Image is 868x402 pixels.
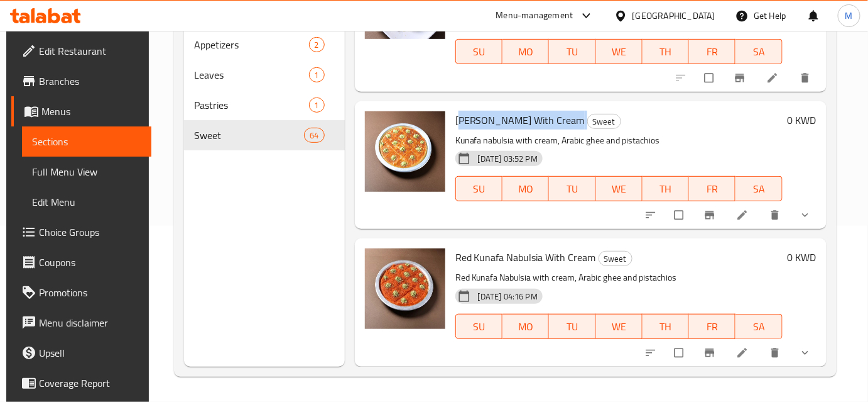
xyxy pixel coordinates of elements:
span: Coupons [39,255,141,270]
span: Edit Restaurant [39,43,141,59]
a: Promotions [11,277,151,308]
button: SU [455,314,502,339]
span: Sweet [194,128,304,143]
span: SU [461,43,497,61]
span: Sections [32,134,141,149]
div: items [309,98,325,113]
span: TU [554,180,590,198]
span: Full Menu View [32,164,141,179]
span: MO [507,43,544,61]
a: Edit menu item [736,209,751,221]
span: TH [648,180,684,198]
a: Menu disclaimer [11,308,151,338]
span: SA [741,43,777,61]
button: delete [761,201,791,229]
a: Choice Groups [11,217,151,247]
button: sort-choices [637,201,667,229]
span: Coverage Report [39,376,141,391]
span: Promotions [39,285,141,300]
p: Red Kunafa Nabulsia with cream, Arabic ghee and pistachios [455,270,783,286]
span: 64 [305,130,323,142]
div: Sweet [599,251,632,266]
span: WE [601,43,637,61]
div: items [309,67,325,82]
span: Branches [39,74,141,89]
a: Edit menu item [766,72,781,84]
button: MO [502,314,549,339]
img: Red Kunafa Nabulsia With Cream [365,248,445,329]
span: TH [648,43,684,61]
a: Edit Menu [22,187,151,217]
span: Select to update [667,203,693,227]
a: Upsell [11,338,151,368]
button: MO [502,39,549,64]
span: 1 [310,69,324,81]
span: Menus [41,104,141,119]
span: FR [694,43,730,61]
button: SA [735,314,782,339]
div: Sweet64 [184,120,345,150]
div: [GEOGRAPHIC_DATA] [632,9,715,23]
button: FR [689,176,735,201]
p: Kunafa nabulsia with cream, Arabic ghee and pistachios [455,133,783,148]
span: Sweet [588,114,621,129]
span: [DATE] 03:52 PM [473,153,543,165]
button: SA [735,39,782,64]
button: delete [761,339,791,367]
span: TU [554,318,590,336]
button: TH [643,39,689,64]
a: Coupons [11,247,151,277]
button: SU [455,39,502,64]
span: [PERSON_NAME] With Cream [455,111,585,130]
span: Select to update [667,341,693,365]
svg: Show Choices [799,209,811,221]
span: WE [601,180,637,198]
div: Sweet [587,114,621,129]
button: WE [596,39,643,64]
span: M [845,9,853,23]
button: Branch-specific-item [696,339,726,367]
a: Coverage Report [11,368,151,398]
a: Sections [22,126,151,157]
span: SU [461,318,497,336]
button: TU [549,314,595,339]
img: Kunafa Nabulsia With Cream [365,111,445,192]
span: Menu disclaimer [39,315,141,330]
button: sort-choices [637,339,667,367]
span: Edit Menu [32,194,141,209]
span: Red Kunafa Nabulsia With Cream [455,248,596,267]
span: Pastries [194,98,309,113]
button: TU [549,176,595,201]
button: Branch-specific-item [696,201,726,229]
button: FR [689,314,735,339]
button: MO [502,176,549,201]
button: show more [791,339,822,367]
a: Edit menu item [736,347,751,359]
button: SU [455,176,502,201]
div: Appetizers2 [184,30,345,60]
span: MO [507,180,544,198]
div: Menu-management [496,8,573,23]
span: MO [507,318,544,336]
button: TH [643,314,689,339]
a: Menus [11,96,151,126]
span: Leaves [194,67,309,82]
h6: 0 KWD [788,248,816,266]
span: FR [694,180,730,198]
span: TH [648,318,684,336]
button: FR [689,39,735,64]
span: WE [601,318,637,336]
a: Edit Restaurant [11,36,151,66]
span: Select to update [697,66,724,90]
svg: Show Choices [799,347,811,359]
button: delete [791,64,822,92]
span: FR [694,318,730,336]
span: SU [461,180,497,198]
span: TU [554,43,590,61]
a: Full Menu View [22,157,151,187]
h6: 0 KWD [788,111,816,129]
button: TH [643,176,689,201]
button: Branch-specific-item [726,64,756,92]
